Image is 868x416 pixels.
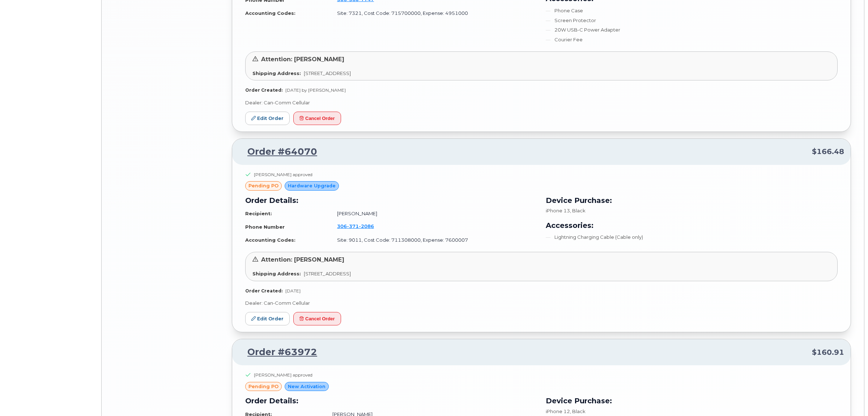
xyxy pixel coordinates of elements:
[248,383,278,390] span: pending PO
[245,195,537,206] h3: Order Details:
[252,271,301,276] strong: Shipping Address:
[245,300,838,307] p: Dealer: Can-Comm Cellular
[546,208,570,213] span: iPhone 13
[245,211,272,216] strong: Recipient:
[304,70,351,76] span: [STREET_ADDRESS]
[570,408,586,414] span: , Black
[293,312,341,325] button: Cancel Order
[359,223,374,229] span: 2086
[252,70,301,76] strong: Shipping Address:
[285,87,346,93] span: [DATE] by [PERSON_NAME]
[546,395,838,406] h3: Device Purchase:
[248,182,278,189] span: pending PO
[337,223,383,229] a: 3063712086
[304,271,351,276] span: [STREET_ADDRESS]
[546,220,838,231] h3: Accessories:
[812,146,844,157] span: $166.48
[245,10,295,16] strong: Accounting Codes:
[347,223,359,229] span: 371
[288,182,336,189] span: Hardware Upgrade
[331,7,537,20] td: Site: 7321, Cost Code: 715700000, Expense: 4951000
[245,395,537,406] h3: Order Details:
[331,207,537,220] td: [PERSON_NAME]
[245,312,290,325] a: Edit Order
[337,223,374,229] span: 306
[261,56,344,63] span: Attention: [PERSON_NAME]
[254,372,312,378] div: [PERSON_NAME] approved
[245,224,285,230] strong: Phone Number
[239,346,317,359] a: Order #63972
[812,347,844,358] span: $160.91
[245,112,290,125] a: Edit Order
[546,17,838,24] li: Screen Protector
[285,288,301,294] span: [DATE]
[254,171,312,178] div: [PERSON_NAME] approved
[245,237,295,243] strong: Accounting Codes:
[245,99,838,106] p: Dealer: Can-Comm Cellular
[245,288,282,294] strong: Order Created:
[546,408,570,414] span: iPhone 12
[261,256,344,263] span: Attention: [PERSON_NAME]
[570,208,586,213] span: , Black
[293,112,341,125] button: Cancel Order
[331,234,537,246] td: Site: 9011, Cost Code: 711308000, Expense: 7600007
[546,195,838,206] h3: Device Purchase:
[288,383,325,390] span: New Activation
[546,234,838,241] li: Lightning Charging Cable (Cable only)
[546,36,838,43] li: Courier Fee
[245,87,282,93] strong: Order Created:
[546,7,838,14] li: Phone Case
[239,145,317,158] a: Order #64070
[546,26,838,33] li: 20W USB-C Power Adapter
